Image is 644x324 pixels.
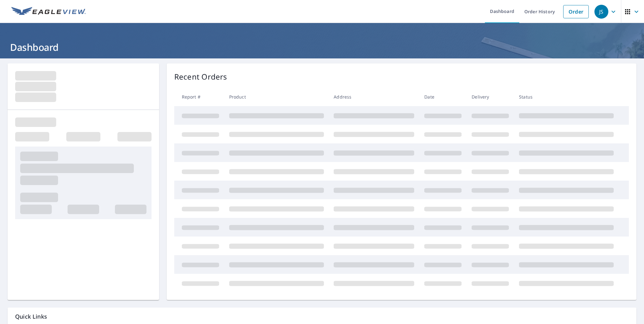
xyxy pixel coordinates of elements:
[514,87,619,106] th: Status
[11,7,86,16] img: EV Logo
[563,5,589,18] a: Order
[174,71,227,82] p: Recent Orders
[594,5,608,19] div: JS
[15,313,629,321] p: Quick Links
[467,87,514,106] th: Delivery
[174,87,224,106] th: Report #
[8,41,636,54] h1: Dashboard
[224,87,329,106] th: Product
[419,87,467,106] th: Date
[329,87,419,106] th: Address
